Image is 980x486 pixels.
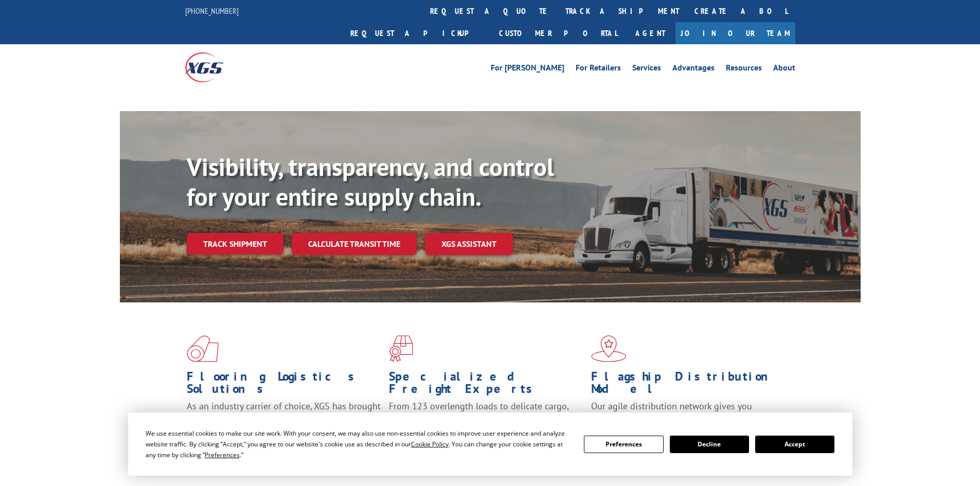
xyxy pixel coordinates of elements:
button: Decline [670,436,749,453]
b: Visibility, transparency, and control for your entire supply chain. [187,151,554,212]
a: XGS ASSISTANT [425,233,513,255]
h1: Flagship Distribution Model [591,370,786,400]
a: Services [632,64,661,75]
a: Join Our Team [675,22,795,44]
a: [PHONE_NUMBER] [185,6,239,16]
img: xgs-icon-total-supply-chain-intelligence-red [187,335,219,362]
div: We use essential cookies to make our site work. With your consent, we may also use non-essential ... [146,428,572,460]
p: From 123 overlength loads to delicate cargo, our experienced staff knows the best way to move you... [389,400,583,446]
span: Our agile distribution network gives you nationwide inventory management on demand. [591,400,780,424]
a: Request a pickup [343,22,491,44]
span: Cookie Policy [411,440,449,448]
a: About [773,64,795,75]
button: Accept [755,436,834,453]
span: As an industry carrier of choice, XGS has brought innovation and dedication to flooring logistics... [187,400,381,437]
a: Resources [726,64,762,75]
img: xgs-icon-focused-on-flooring-red [389,335,413,362]
div: Cookie Consent Prompt [128,412,852,476]
h1: Flooring Logistics Solutions [187,370,381,400]
img: xgs-icon-flagship-distribution-model-red [591,335,627,362]
a: For [PERSON_NAME] [491,64,564,75]
h1: Specialized Freight Experts [389,370,583,400]
a: Track shipment [187,233,283,255]
a: Calculate transit time [292,233,417,255]
a: Agent [625,22,675,44]
a: Advantages [672,64,715,75]
a: Customer Portal [491,22,625,44]
a: For Retailers [576,64,621,75]
span: Preferences [205,451,240,459]
button: Preferences [584,436,663,453]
